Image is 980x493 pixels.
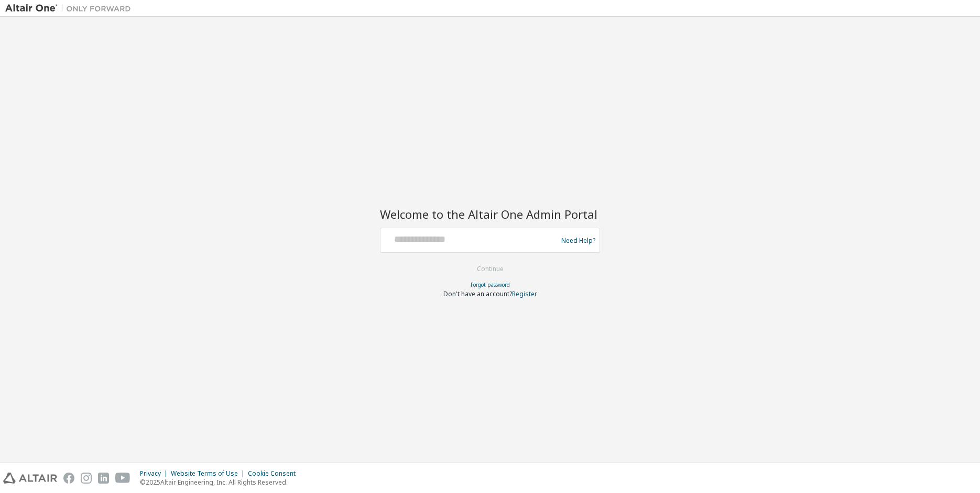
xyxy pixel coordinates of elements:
span: Don't have an account? [443,289,512,298]
a: Need Help? [561,240,595,241]
a: Forgot password [471,281,510,288]
div: Cookie Consent [248,469,302,478]
img: instagram.svg [81,473,92,484]
img: linkedin.svg [98,473,109,484]
img: youtube.svg [115,473,130,484]
div: Website Terms of Use [171,469,248,478]
a: Register [512,289,537,298]
p: © 2025 Altair Engineering, Inc. All Rights Reserved. [140,478,302,487]
div: Privacy [140,469,171,478]
img: Altair One [5,3,136,14]
img: altair_logo.svg [3,473,57,484]
img: facebook.svg [63,473,74,484]
h2: Welcome to the Altair One Admin Portal [380,207,600,221]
